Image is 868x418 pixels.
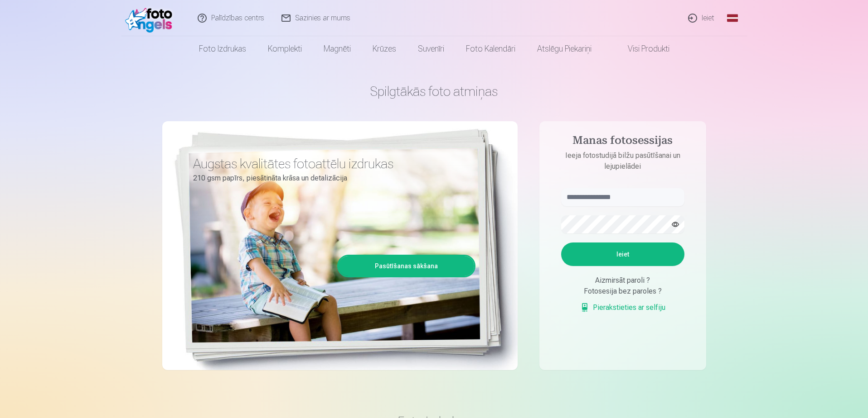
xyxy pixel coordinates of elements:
[561,242,684,266] button: Ieiet
[257,36,313,62] a: Komplekti
[407,36,455,62] a: Suvenīri
[561,286,684,297] div: Fotosesija bez paroles ?
[552,134,693,150] h4: Manas fotosessijas
[339,256,474,276] a: Pasūtīšanas sākšana
[193,172,469,185] p: 210 gsm papīrs, piesātināta krāsa un detalizācija
[561,275,684,286] div: Aizmirsāt paroli ?
[526,36,602,62] a: Atslēgu piekariņi
[193,156,469,172] h3: Augstas kvalitātes fotoattēlu izdrukas
[313,36,362,62] a: Magnēti
[362,36,407,62] a: Krūzes
[125,4,177,33] img: /fa1
[162,83,706,100] h1: Spilgtākās foto atmiņas
[188,36,257,62] a: Foto izdrukas
[455,36,526,62] a: Foto kalendāri
[552,150,693,172] p: Ieeja fotostudijā bilžu pasūtīšanai un lejupielādei
[602,36,680,62] a: Visi produkti
[580,302,665,313] a: Pierakstieties ar selfiju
